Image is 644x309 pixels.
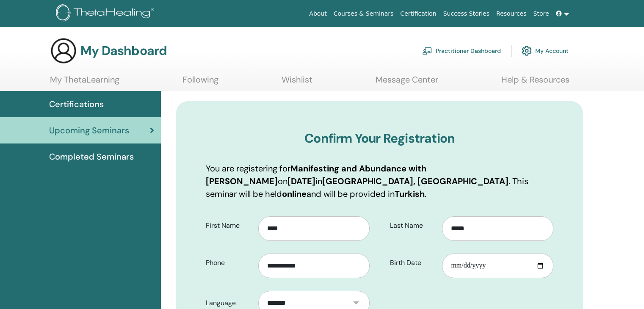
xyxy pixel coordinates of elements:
[56,4,157,23] img: logo.png
[182,74,218,91] a: Following
[322,176,509,187] b: [GEOGRAPHIC_DATA], [GEOGRAPHIC_DATA]
[384,218,442,234] label: Last Name
[287,176,315,187] b: [DATE]
[376,74,438,91] a: Message Center
[522,41,569,60] a: My Account
[282,188,307,199] b: online
[206,162,553,200] p: You are registering for on in . This seminar will be held and will be provided in .
[199,218,258,234] label: First Name
[80,43,167,58] h3: My Dashboard
[50,37,77,64] img: generic-user-icon.jpg
[493,6,530,22] a: Resources
[49,124,129,137] span: Upcoming Seminars
[395,188,425,199] b: Turkish
[440,6,493,22] a: Success Stories
[206,163,426,187] b: Manifesting and Abundance with [PERSON_NAME]
[501,74,569,91] a: Help & Resources
[384,255,442,271] label: Birth Date
[199,255,258,271] label: Phone
[49,98,104,110] span: Certifications
[397,6,439,22] a: Certification
[50,74,119,91] a: My ThetaLearning
[206,131,553,146] h3: Confirm Your Registration
[306,6,330,22] a: About
[282,74,312,91] a: Wishlist
[422,47,432,55] img: chalkboard-teacher.svg
[522,44,532,58] img: cog.svg
[530,6,553,22] a: Store
[422,41,501,60] a: Practitioner Dashboard
[330,6,397,22] a: Courses & Seminars
[49,150,134,163] span: Completed Seminars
